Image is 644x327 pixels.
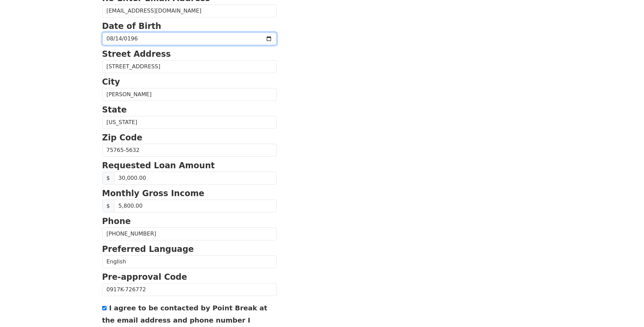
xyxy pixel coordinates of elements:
[102,187,277,200] p: Monthly Gross Income
[114,172,277,185] input: Requested Loan Amount
[102,60,277,73] input: Street Address
[102,144,277,157] input: Zip Code
[102,227,277,240] input: Phone
[102,283,277,296] input: Pre-approval Code
[102,161,215,170] strong: Requested Loan Amount
[102,272,187,282] strong: Pre-approval Code
[102,217,131,226] strong: Phone
[102,88,277,101] input: City
[102,49,171,59] strong: Street Address
[114,200,277,212] input: Monthly Gross Income
[102,244,194,254] strong: Preferred Language
[102,77,120,87] strong: City
[102,200,114,212] span: $
[102,133,143,142] strong: Zip Code
[102,172,114,185] span: $
[102,4,277,17] input: Re-Enter Email Address
[102,105,127,115] strong: State
[102,21,161,31] strong: Date of Birth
